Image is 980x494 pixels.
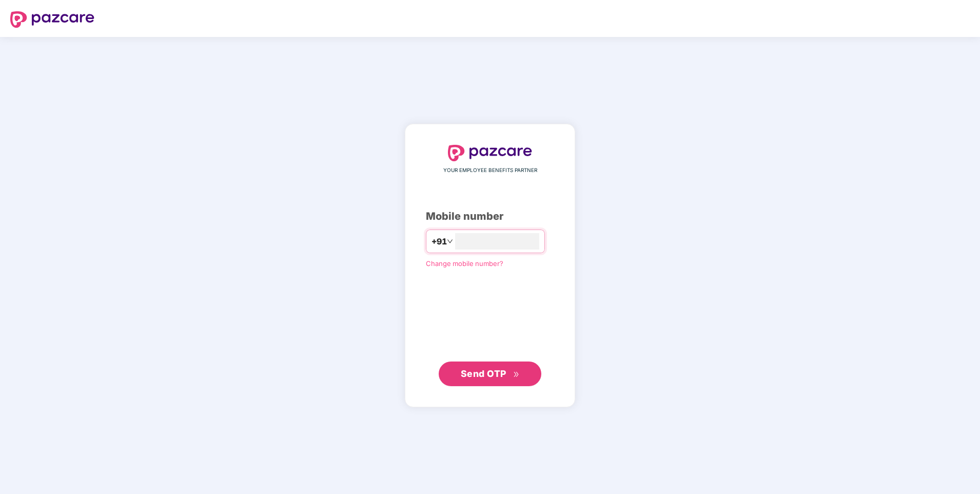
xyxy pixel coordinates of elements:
[461,368,506,379] span: Send OTP
[443,166,537,175] span: YOUR EMPLOYEE BENEFITS PARTNER
[447,238,453,244] span: down
[439,362,541,386] button: Send OTPdouble-right
[448,145,532,161] img: logo
[432,235,447,248] span: +91
[426,259,503,268] a: Change mobile number?
[513,371,520,378] span: double-right
[426,208,554,224] div: Mobile number
[10,11,94,28] img: logo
